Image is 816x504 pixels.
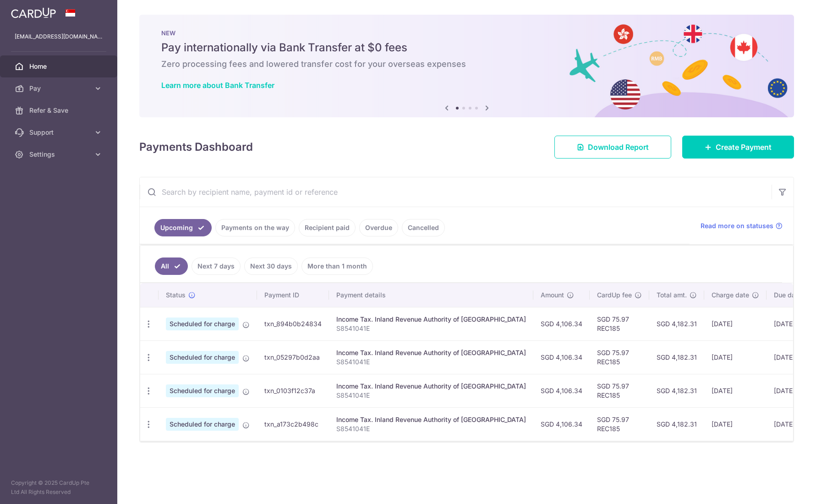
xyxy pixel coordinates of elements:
[257,374,329,407] td: txn_0103f12c37a
[161,59,772,70] h6: Zero processing fees and lowered transfer cost for your overseas expenses
[336,382,526,391] div: Income Tax. Inland Revenue Authority of [GEOGRAPHIC_DATA]
[359,219,398,236] a: Overdue
[649,307,704,340] td: SGD 4,182.31
[402,219,445,236] a: Cancelled
[649,374,704,407] td: SGD 4,182.31
[257,407,329,441] td: txn_a173c2b498c
[140,177,772,207] input: Search by recipient name, payment id or reference
[701,221,773,230] span: Read more on statuses
[215,219,295,236] a: Payments on the way
[533,374,590,407] td: SGD 4,106.34
[257,307,329,340] td: txn_894b0b24834
[704,374,767,407] td: [DATE]
[701,221,783,230] a: Read more on statuses
[336,348,526,357] div: Income Tax. Inland Revenue Authority of [GEOGRAPHIC_DATA]
[161,40,772,55] h5: Pay internationally via Bank Transfer at $0 fees
[336,415,526,424] div: Income Tax. Inland Revenue Authority of [GEOGRAPHIC_DATA]
[590,307,649,340] td: SGD 75.97 REC185
[533,340,590,374] td: SGD 4,106.34
[161,29,772,37] p: NEW
[541,290,564,300] span: Amount
[139,139,253,155] h4: Payments Dashboard
[336,424,526,433] p: S8541041E
[161,81,274,90] a: Learn more about Bank Transfer
[166,351,239,364] span: Scheduled for charge
[657,290,687,300] span: Total amt.
[533,307,590,340] td: SGD 4,106.34
[588,142,649,153] span: Download Report
[590,374,649,407] td: SGD 75.97 REC185
[166,418,239,431] span: Scheduled for charge
[244,257,298,275] a: Next 30 days
[154,219,212,236] a: Upcoming
[155,257,188,275] a: All
[716,142,772,153] span: Create Payment
[192,257,241,275] a: Next 7 days
[166,318,239,330] span: Scheduled for charge
[29,84,90,93] span: Pay
[29,62,90,71] span: Home
[533,407,590,441] td: SGD 4,106.34
[590,340,649,374] td: SGD 75.97 REC185
[11,7,56,18] img: CardUp
[774,290,801,300] span: Due date
[704,340,767,374] td: [DATE]
[336,324,526,333] p: S8541041E
[682,136,794,159] a: Create Payment
[29,106,90,115] span: Refer & Save
[15,32,103,41] p: [EMAIL_ADDRESS][DOMAIN_NAME]
[29,128,90,137] span: Support
[704,307,767,340] td: [DATE]
[29,150,90,159] span: Settings
[597,290,632,300] span: CardUp fee
[554,136,671,159] a: Download Report
[336,391,526,400] p: S8541041E
[139,15,794,117] img: Bank transfer banner
[712,290,749,300] span: Charge date
[649,407,704,441] td: SGD 4,182.31
[329,283,533,307] th: Payment details
[166,384,239,397] span: Scheduled for charge
[336,357,526,367] p: S8541041E
[336,315,526,324] div: Income Tax. Inland Revenue Authority of [GEOGRAPHIC_DATA]
[590,407,649,441] td: SGD 75.97 REC185
[649,340,704,374] td: SGD 4,182.31
[257,283,329,307] th: Payment ID
[166,290,186,300] span: Status
[301,257,373,275] a: More than 1 month
[704,407,767,441] td: [DATE]
[257,340,329,374] td: txn_05297b0d2aa
[299,219,356,236] a: Recipient paid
